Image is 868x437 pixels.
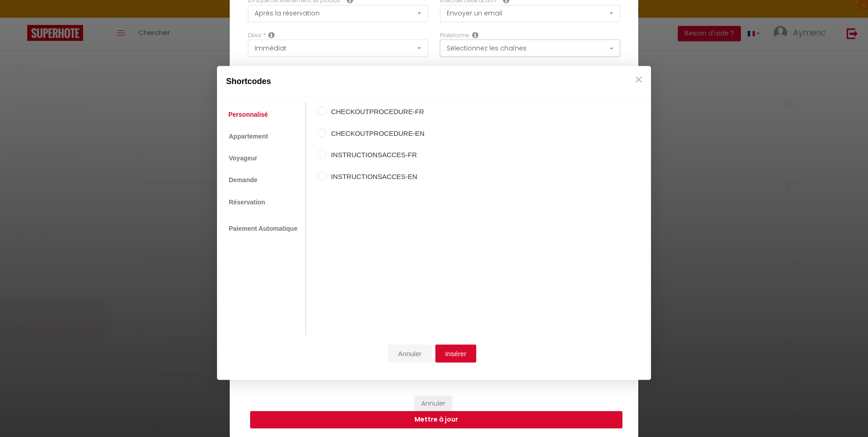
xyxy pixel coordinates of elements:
[224,149,262,167] a: Voyageur
[632,70,646,89] button: Close
[326,128,424,139] label: CHECKOUTPROCEDURE-EN
[224,194,270,211] a: Réservation
[224,107,272,123] a: Personnalisé
[224,172,262,189] a: Demande
[224,220,302,237] a: Paiement Automatique
[326,171,424,182] label: INSTRUCTIONSACCES-EN
[224,128,273,145] a: Appartement
[326,150,424,161] label: INSTRUCTIONSACCES-FR
[829,396,861,430] iframe: Chat
[217,66,651,97] div: Shortcodes
[435,345,477,363] button: Insérer
[326,107,424,118] label: CHECKOUTPROCEDURE-FR
[388,345,432,363] button: Annuler
[7,4,35,31] button: Ouvrir le widget de chat LiveChat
